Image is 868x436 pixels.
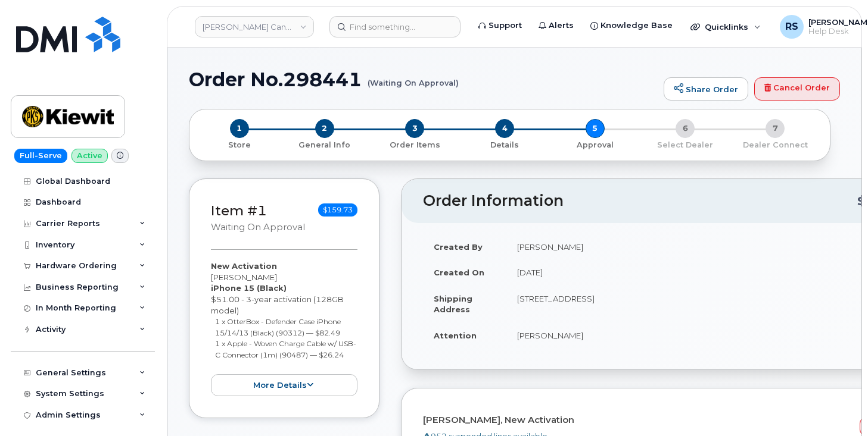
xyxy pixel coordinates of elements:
[211,283,287,293] strong: iPhone 15 (Black)
[434,331,477,340] strong: Attention
[423,193,857,209] h2: Order Information
[434,242,483,252] strong: Created By
[434,294,472,315] strong: Shipping Address
[460,138,550,150] a: 4 Details
[495,119,514,138] span: 4
[204,140,275,150] p: Store
[465,140,545,150] p: Details
[199,138,279,150] a: 1 Store
[368,69,459,87] small: (Waiting On Approval)
[230,119,249,138] span: 1
[315,119,334,138] span: 2
[754,77,840,101] a: Cancel Order
[215,317,341,337] small: 1 x OtterBox - Defender Case iPhone 15/14/13 (Black) (90312) — $82.49
[211,261,357,396] div: [PERSON_NAME] $51.00 - 3-year activation (128GB model)
[318,203,357,217] span: $159.73
[211,202,267,219] a: Item #1
[405,119,424,138] span: 3
[211,374,357,396] button: more details
[370,138,460,150] a: 3 Order Items
[664,77,748,101] a: Share Order
[279,138,369,150] a: 2 General Info
[211,222,305,233] small: Waiting On Approval
[211,261,277,271] strong: New Activation
[375,140,455,150] p: Order Items
[189,69,658,90] h1: Order No.298441
[215,339,356,359] small: 1 x Apple - Woven Charge Cable w/ USB-C Connector (1m) (90487) — $26.24
[434,268,484,277] strong: Created On
[284,140,365,150] p: General Info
